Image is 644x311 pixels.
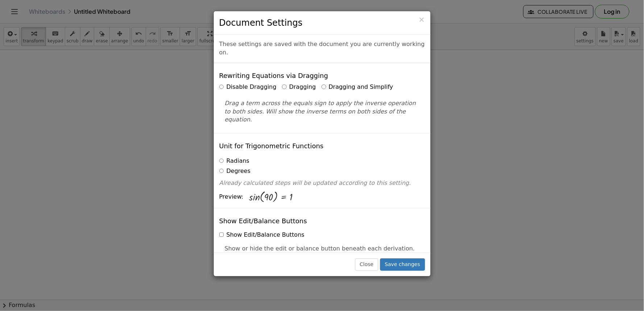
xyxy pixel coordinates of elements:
h3: Document Settings [219,17,425,29]
button: Close [419,16,425,24]
label: Degrees [219,167,251,175]
label: Show Edit/Balance Buttons [219,231,304,239]
h4: Rewriting Equations via Dragging [219,72,328,79]
p: Already calculated steps will be updated according to this setting. [219,179,425,187]
p: Drag a term across the equals sign to apply the inverse operation to both sides. Will show the in... [225,99,420,124]
input: Dragging and Simplify [321,84,326,89]
label: Dragging [282,83,316,91]
input: Disable Dragging [219,84,224,89]
label: Radians [219,157,249,165]
div: These settings are saved with the document you are currently working on. [214,35,431,63]
label: Dragging and Simplify [321,83,393,91]
span: × [419,15,425,24]
label: Disable Dragging [219,83,277,91]
button: Save changes [380,258,425,271]
input: Show Edit/Balance Buttons [219,232,224,237]
input: Radians [219,158,224,163]
h4: Show Edit/Balance Buttons [219,217,307,225]
input: Dragging [282,84,287,89]
p: Show or hide the edit or balance button beneath each derivation. [225,245,420,253]
input: Degrees [219,169,224,173]
h4: Unit for Trigonometric Functions [219,142,324,150]
button: Close [355,258,378,271]
span: Preview: [219,193,244,201]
